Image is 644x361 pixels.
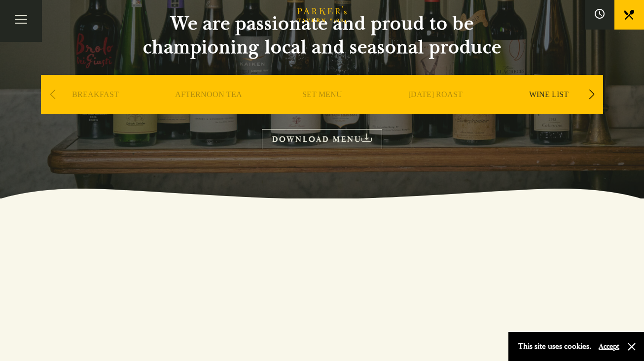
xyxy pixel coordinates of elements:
[72,90,119,129] a: BREAKFAST
[408,90,463,129] a: [DATE] ROAST
[175,90,242,129] a: AFTERNOON TEA
[495,75,603,144] div: 5 / 9
[46,84,59,105] div: Previous slide
[627,342,637,352] button: Close and accept
[599,342,619,351] button: Accept
[585,84,598,105] div: Next slide
[154,75,263,144] div: 2 / 9
[302,90,342,129] a: SET MENU
[381,75,490,144] div: 4 / 9
[518,339,591,354] p: This site uses cookies.
[529,90,569,129] a: WINE LIST
[125,12,519,59] h2: We are passionate and proud to be championing local and seasonal produce
[268,75,376,144] div: 3 / 9
[41,75,149,144] div: 1 / 9
[262,129,382,149] a: DOWNLOAD MENU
